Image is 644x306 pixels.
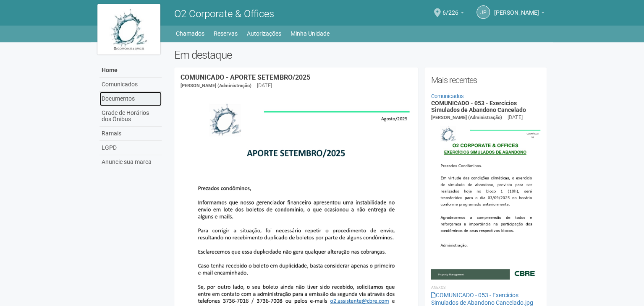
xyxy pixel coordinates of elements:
[99,127,162,141] a: Ramais
[431,292,533,306] a: COMUNICADO - 053 - Exercícios Simulados de Abandono Cancelado.jpg
[176,28,204,39] a: Chamados
[99,106,162,127] a: Grade de Horários dos Ônibus
[181,73,310,81] a: COMUNICADO - APORTE SETEMBRO/2025
[174,49,547,61] h2: Em destaque
[442,10,464,17] a: 6/226
[476,5,490,19] a: JP
[442,1,458,16] span: 6/226
[181,83,251,88] span: [PERSON_NAME] (Administração)
[99,78,162,92] a: Comunicados
[97,4,160,54] img: logo.jpg
[431,100,526,113] a: COMUNICADO - 053 - Exercícios Simulados de Abandono Cancelado
[431,74,540,86] h2: Mais recentes
[494,10,545,17] a: [PERSON_NAME]
[507,114,522,121] div: [DATE]
[99,92,162,106] a: Documentos
[99,141,162,155] a: LGPD
[431,115,502,120] span: [PERSON_NAME] (Administração)
[214,28,238,39] a: Reservas
[431,122,540,279] img: COMUNICADO%20-%20053%20-%20Exerc%C3%ADcios%20Simulados%20de%20Abandono%20Cancelado.jpg
[99,63,162,78] a: Home
[494,1,539,16] span: JOÃO PAULO MONTEIRO BARCELOS
[291,28,330,39] a: Minha Unidade
[247,28,281,39] a: Autorizações
[431,284,540,291] li: Anexos
[257,82,272,89] div: [DATE]
[174,8,274,20] span: O2 Corporate & Offices
[431,93,463,99] a: Comunicados
[99,155,162,169] a: Anuncie sua marca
